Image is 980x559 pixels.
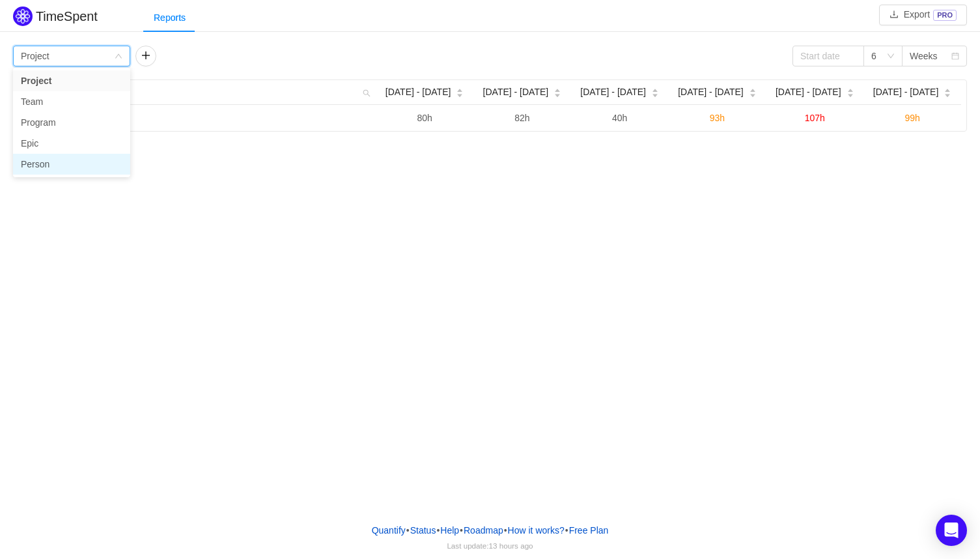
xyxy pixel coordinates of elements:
div: Reports [143,3,196,33]
img: Quantify logo [13,7,33,26]
a: Help [440,521,460,540]
i: icon: down [115,52,122,61]
span: 82h [514,113,529,123]
span: Last update: [447,541,533,550]
li: Program [13,112,130,133]
i: icon: down [887,52,895,61]
span: • [565,525,568,536]
span: [DATE] - [DATE] [385,85,451,99]
i: icon: caret-up [944,87,951,91]
li: Epic [13,133,130,154]
span: • [436,525,440,536]
div: Sort [456,87,464,96]
button: icon: plus [135,46,156,66]
button: How it works? [507,521,565,540]
li: Team [13,91,130,112]
div: Sort [651,87,659,96]
div: Sort [847,87,854,96]
span: 13 hours ago [489,541,533,550]
span: • [504,525,507,536]
i: icon: caret-down [456,92,464,96]
li: Project [13,70,130,91]
i: icon: caret-up [554,87,561,91]
div: Sort [749,87,757,96]
li: Person [13,154,130,175]
div: Sort [553,87,561,96]
span: [DATE] - [DATE] [580,85,646,99]
div: 6 [871,46,876,66]
i: icon: calendar [951,52,959,61]
div: Project [21,46,49,66]
span: [DATE] - [DATE] [776,85,841,99]
div: Open Intercom Messenger [936,515,967,546]
a: Quantify [371,521,406,540]
i: icon: caret-down [749,92,756,96]
button: icon: downloadExportPRO [879,5,967,25]
span: • [460,525,463,536]
i: icon: search [357,80,376,104]
span: 99h [904,113,919,123]
div: Sort [944,87,951,96]
span: 93h [710,113,725,123]
i: icon: caret-down [554,92,561,96]
i: icon: caret-down [944,92,951,96]
div: Weeks [910,46,938,66]
span: [DATE] - [DATE] [483,85,549,99]
i: icon: caret-up [456,87,464,91]
span: [DATE] - [DATE] [678,85,744,99]
i: icon: caret-up [749,87,756,91]
span: [DATE] - [DATE] [873,85,939,99]
span: • [406,525,410,536]
span: 80h [417,113,432,123]
h2: TimeSpent [36,9,98,23]
i: icon: caret-up [651,87,658,91]
i: icon: caret-down [847,92,854,96]
span: 40h [612,113,627,123]
a: Roadmap [463,521,504,540]
i: icon: caret-down [651,92,658,96]
span: 107h [805,113,825,123]
button: Free Plan [568,521,609,540]
input: Start date [792,46,864,66]
a: Status [410,521,437,540]
i: icon: caret-up [847,87,854,91]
